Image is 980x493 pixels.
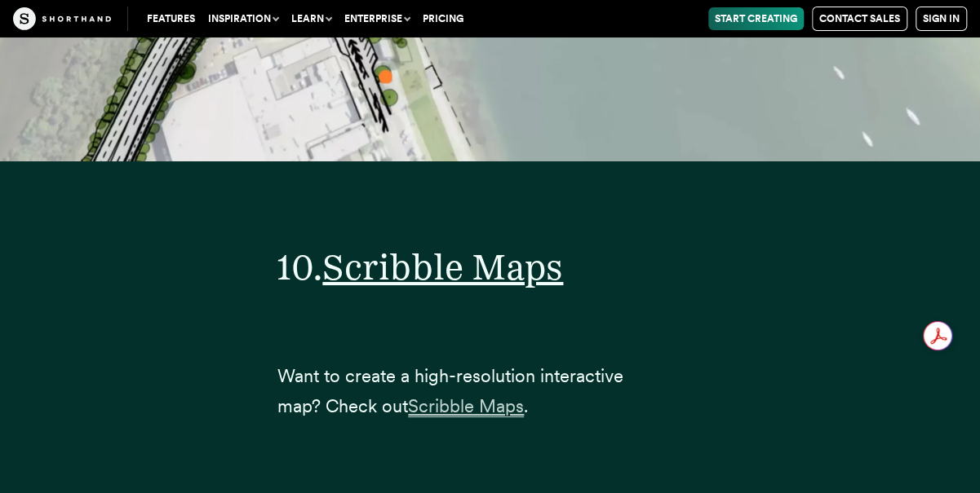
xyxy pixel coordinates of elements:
a: Contact Sales [812,7,907,31]
button: Learn [285,7,338,30]
a: Features [140,7,202,30]
span: 10. [277,245,322,288]
span: Want to create a high-resolution interactive map? Check out [277,365,623,416]
a: Pricing [416,7,470,30]
a: Scribble Maps [408,395,524,416]
button: Enterprise [338,7,416,30]
a: Start Creating [708,7,804,30]
a: Sign in [916,7,967,31]
a: Scribble Maps [322,245,563,288]
img: The Craft [13,7,111,30]
span: . [524,395,528,416]
button: Inspiration [202,7,285,30]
